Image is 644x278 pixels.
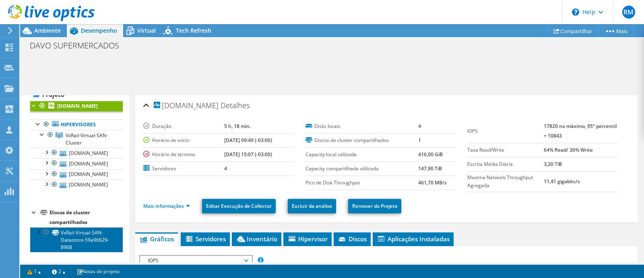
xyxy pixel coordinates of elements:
b: 461,70 MB/s [418,179,447,186]
a: Editar Execução de Collector [202,199,276,213]
span: Virtual [137,27,156,34]
a: Mais [598,25,634,37]
span: Inventário [236,235,277,243]
span: Hipervisor [287,235,328,243]
svg: \n [572,8,579,16]
label: Maxima Network Throughput Agregada [467,173,544,190]
span: VxRail-Virtual-SAN-Cluster [66,132,108,146]
b: 4 [224,165,227,172]
b: 4 [418,123,421,130]
span: Servidores [185,235,226,243]
b: 11,41 gigabits/s [544,178,580,185]
label: Horário de início [143,136,224,144]
label: Duração [143,122,224,130]
label: Capacity local utilizada [305,150,419,159]
a: Mais informações [143,203,190,209]
label: Discos de cluster compartilhados [305,136,419,144]
label: Disks locais [305,122,419,130]
label: Taxa Read/Write [467,146,544,154]
label: Servidores [143,165,224,173]
b: [DATE] 09:49 (-03:00) [224,137,272,144]
a: [DOMAIN_NAME] [30,180,123,190]
span: RM [622,6,635,19]
span: Detalhes [221,100,250,110]
span: Desempenho [81,27,117,34]
a: 2 [46,266,71,276]
span: Aplicações Instaladas [377,235,450,243]
b: 5 h, 18 min. [224,123,251,130]
b: 64% Read/ 36% Write [544,146,593,153]
span: Gráficos [139,235,174,243]
span: Ambiente [34,27,61,34]
a: VxRail-Virtual-SAN-Datastore-59a96629-8968 [30,227,123,252]
h1: DAVO SUPERMERCADOS [26,41,132,50]
span: IOPS [144,256,248,265]
label: Pico de Disk Throughput [305,179,419,187]
b: 416,00 GiB [418,151,443,158]
label: Horário de término [143,150,224,159]
a: [DOMAIN_NAME] [30,169,123,180]
b: [DOMAIN_NAME] [57,102,98,109]
label: IOPS [467,127,544,135]
label: Capacity compartilhada utilizada [305,165,419,173]
b: 147,90 TiB [418,165,442,172]
div: Discos de cluster compartilhados [50,208,123,227]
a: Excluir da análise [288,199,336,213]
b: [DATE] 15:07 (-03:00) [224,151,272,158]
a: Notas do projeto [71,266,125,276]
b: 17820 no máximo, 95º percentil = 10843 [544,123,617,139]
a: VxRail-Virtual-SAN-Cluster [30,130,123,148]
a: Hipervisores [30,119,123,130]
a: 1 [22,266,47,276]
span: Tech Refresh [176,27,211,34]
a: [DOMAIN_NAME] [30,148,123,158]
span: Discos [338,235,367,243]
b: 1 [418,137,421,144]
a: Compartilhar [547,25,599,37]
a: [DOMAIN_NAME] [30,158,123,169]
b: 3,20 TiB [544,161,562,167]
a: [DOMAIN_NAME] [30,101,123,111]
span: [DOMAIN_NAME] [154,102,219,110]
a: Remover do Projeto [348,199,401,213]
label: Escrita Média Diária [467,160,544,168]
